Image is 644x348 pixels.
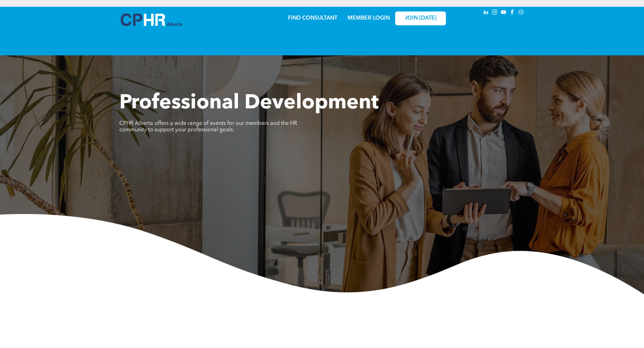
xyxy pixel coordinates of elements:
[405,15,436,22] span: JOIN [DATE]
[491,8,499,18] a: instagram
[348,16,390,21] a: MEMBER LOGIN
[482,8,490,18] a: linkedin
[288,16,337,21] a: FIND CONSULTANT
[121,14,182,26] img: A blue and white logo for cp alberta
[119,121,297,133] span: CPHR Alberta offers a wide range of events for our members and the HR community to support your p...
[518,8,525,18] a: Social network
[119,93,379,113] span: Professional Development
[395,11,446,25] a: JOIN [DATE]
[500,8,507,18] a: youtube
[509,8,516,18] a: facebook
